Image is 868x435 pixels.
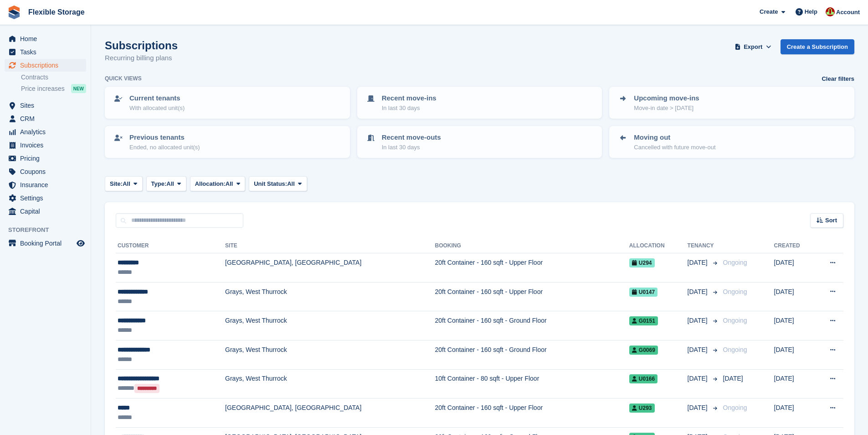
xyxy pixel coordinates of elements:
span: Booking Portal [20,237,75,250]
td: Grays, West Thurrock [225,369,435,398]
th: Site [225,239,435,253]
span: Home [20,32,75,45]
p: Recurring billing plans [105,53,178,63]
a: Recent move-ins In last 30 days [358,88,601,118]
span: Allocation: [195,179,226,189]
a: menu [5,165,86,178]
td: 20ft Container - 160 sqft - Upper Floor [435,253,629,283]
img: stora-icon-8386f47178a22dfd0bd8f6a31ec36ba5ce8667c1dd55bd0f319d3a0aa187defe.svg [7,5,21,19]
a: menu [5,205,86,218]
span: U0166 [629,374,657,383]
div: NEW [71,84,86,93]
button: Site: All [105,176,143,191]
td: 20ft Container - 160 sqft - Ground Floor [435,340,629,369]
a: menu [5,152,86,165]
span: Subscriptions [20,59,75,72]
a: menu [5,178,86,191]
span: Account [836,8,860,17]
td: [DATE] [774,253,814,283]
h6: Quick views [105,74,142,83]
p: Moving out [634,132,715,143]
p: Cancelled with future move-out [634,143,715,152]
p: With allocated unit(s) [129,104,185,113]
td: Grays, West Thurrock [225,340,435,369]
a: menu [5,237,86,250]
th: Booking [435,239,629,253]
p: Recent move-outs [382,132,441,143]
th: Allocation [629,239,688,253]
span: Sort [825,216,837,225]
span: Ongoing [723,317,747,324]
span: Settings [20,192,75,204]
p: In last 30 days [382,104,437,113]
a: menu [5,112,86,125]
span: Ongoing [723,288,747,295]
span: [DATE] [688,258,709,267]
span: G0069 [629,346,658,355]
span: All [226,179,233,189]
span: [DATE] [723,375,743,382]
span: All [287,179,295,189]
span: CRM [20,112,75,125]
a: Flexible Storage [25,5,88,20]
span: Capital [20,205,75,218]
a: menu [5,192,86,204]
span: Ongoing [723,346,747,353]
span: Export [744,42,762,52]
td: [DATE] [774,340,814,369]
span: Create [760,7,778,16]
a: Previous tenants Ended, no allocated unit(s) [106,127,349,157]
span: [DATE] [688,316,709,325]
span: [DATE] [688,403,709,413]
button: Export [733,39,773,54]
span: Type: [151,179,167,189]
button: Allocation: All [190,176,246,191]
a: Recent move-outs In last 30 days [358,127,601,157]
th: Tenancy [688,239,719,253]
span: Ongoing [723,259,747,266]
td: [DATE] [774,369,814,398]
span: G0151 [629,316,658,325]
span: All [166,179,174,189]
a: menu [5,59,86,72]
a: menu [5,139,86,152]
th: Customer [116,239,225,253]
span: U293 [629,404,655,413]
span: Price increases [21,84,65,93]
h1: Subscriptions [105,39,178,52]
span: U0147 [629,288,657,297]
a: menu [5,32,86,45]
span: Ongoing [723,404,747,411]
a: menu [5,99,86,112]
td: [DATE] [774,282,814,311]
p: Upcoming move-ins [634,93,699,104]
a: Contracts [21,73,86,82]
a: Current tenants With allocated unit(s) [106,88,349,118]
span: [DATE] [688,345,709,355]
p: In last 30 days [382,143,441,152]
span: Tasks [20,46,75,58]
p: Recent move-ins [382,93,437,104]
td: 20ft Container - 160 sqft - Upper Floor [435,398,629,428]
a: Clear filters [822,74,854,84]
span: Analytics [20,126,75,138]
td: Grays, West Thurrock [225,311,435,341]
span: U294 [629,258,655,267]
p: Ended, no allocated unit(s) [129,143,200,152]
td: [GEOGRAPHIC_DATA], [GEOGRAPHIC_DATA] [225,398,435,428]
a: Upcoming move-ins Move-in date > [DATE] [610,88,853,118]
button: Type: All [146,176,186,191]
td: [GEOGRAPHIC_DATA], [GEOGRAPHIC_DATA] [225,253,435,283]
span: Help [805,7,817,16]
td: [DATE] [774,311,814,341]
a: Create a Subscription [781,39,854,54]
td: 20ft Container - 160 sqft - Upper Floor [435,282,629,311]
span: Insurance [20,178,75,191]
p: Current tenants [129,93,185,104]
span: Pricing [20,152,75,165]
a: Preview store [75,238,86,249]
th: Created [774,239,814,253]
span: Storefront [8,225,91,235]
a: menu [5,126,86,138]
p: Move-in date > [DATE] [634,104,699,113]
